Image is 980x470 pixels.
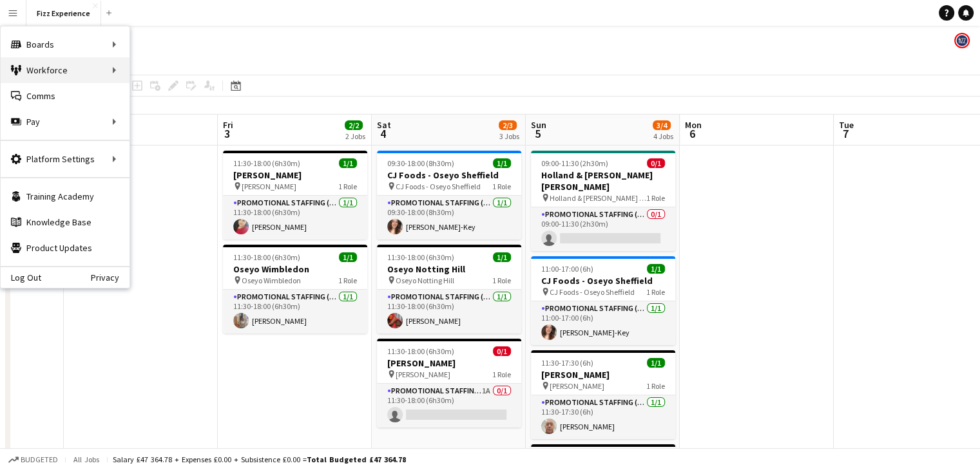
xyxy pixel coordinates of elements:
div: Salary £47 364.78 + Expenses £0.00 + Subsistence £0.00 = [113,455,406,464]
a: Training Academy [1,183,130,209]
span: Sat [377,119,391,131]
a: Comms [1,83,130,109]
app-job-card: 11:30-18:00 (6h30m)1/1[PERSON_NAME] [PERSON_NAME]1 RolePromotional Staffing (Brand Ambassadors)1/... [223,151,367,240]
button: Fizz Experience [26,1,101,26]
app-job-card: 11:30-18:00 (6h30m)1/1Oseyo Wimbledon Oseyo Wimbledon1 RolePromotional Staffing (Brand Ambassador... [223,245,367,334]
span: 1 Role [646,287,665,297]
span: Oseyo Wimbledon [242,276,301,285]
span: 0/1 [493,346,511,356]
span: 0/1 [647,158,665,168]
span: 1/1 [647,358,665,368]
app-job-card: 11:00-17:00 (6h)1/1CJ Foods - Oseyo Sheffield CJ Foods - Oseyo Sheffield1 RolePromotional Staffin... [531,256,675,345]
h3: Oseyo Notting Hill [377,263,521,275]
span: 3 [221,126,233,141]
span: All jobs [71,455,102,464]
span: 1 Role [492,276,511,285]
span: Tue [839,119,854,131]
span: [PERSON_NAME] [396,370,450,379]
span: 11:30-17:30 (6h) [541,358,593,368]
h3: CJ Foods - Oseyo Sheffield [377,169,521,181]
app-card-role: Promotional Staffing (Brand Ambassadors)1/111:30-17:30 (6h)[PERSON_NAME] [531,395,675,439]
app-card-role: Promotional Staffing (Brand Ambassadors)1/111:30-18:00 (6h30m)[PERSON_NAME] [223,290,367,334]
h3: Holland & [PERSON_NAME] [PERSON_NAME] [531,169,675,193]
app-card-role: Promotional Staffing (Brand Ambassadors)1A0/111:30-18:00 (6h30m) [377,384,521,428]
app-job-card: 11:30-18:00 (6h30m)1/1Oseyo Notting Hill Oseyo Notting Hill1 RolePromotional Staffing (Brand Amba... [377,245,521,334]
div: 4 Jobs [653,131,673,141]
span: 1/1 [339,252,357,262]
span: 1 Role [492,370,511,379]
span: 1/1 [339,158,357,168]
h3: [PERSON_NAME] [223,169,367,181]
a: Knowledge Base [1,209,130,235]
span: 11:30-18:00 (6h30m) [233,252,300,262]
span: 4 [375,126,391,141]
span: [PERSON_NAME] [242,182,296,191]
span: 1 Role [646,193,665,203]
span: 1 Role [492,182,511,191]
span: 1/1 [493,252,511,262]
span: 11:00-17:00 (6h) [541,264,593,274]
span: Fri [223,119,233,131]
app-card-role: Promotional Staffing (Brand Ambassadors)1/109:30-18:00 (8h30m)[PERSON_NAME]-Key [377,196,521,240]
span: 09:00-11:30 (2h30m) [541,158,608,168]
span: CJ Foods - Oseyo Sheffield [550,287,635,297]
span: 3/4 [653,120,671,130]
span: 2/2 [345,120,363,130]
span: Sun [531,119,546,131]
span: 6 [683,126,702,141]
span: 1 Role [646,381,665,391]
a: Log Out [1,272,41,283]
app-card-role: Promotional Staffing (Brand Ambassadors)1/111:30-18:00 (6h30m)[PERSON_NAME] [377,290,521,334]
span: Mon [685,119,702,131]
span: 11:30-18:00 (6h30m) [387,346,454,356]
app-user-avatar: Fizz Admin [954,33,970,48]
span: 1 Role [338,182,357,191]
app-card-role: Promotional Staffing (Brand Ambassadors)0/109:00-11:30 (2h30m) [531,207,675,251]
span: 1/1 [647,264,665,274]
app-job-card: 11:30-17:30 (6h)1/1[PERSON_NAME] [PERSON_NAME]1 RolePromotional Staffing (Brand Ambassadors)1/111... [531,350,675,439]
div: 2 Jobs [345,131,365,141]
app-job-card: 11:30-18:00 (6h30m)0/1[PERSON_NAME] [PERSON_NAME]1 RolePromotional Staffing (Brand Ambassadors)1A... [377,339,521,428]
span: Holland & [PERSON_NAME] [PERSON_NAME] [550,193,646,203]
span: Total Budgeted £47 364.78 [307,455,406,464]
app-card-role: Promotional Staffing (Brand Ambassadors)1/111:00-17:00 (6h)[PERSON_NAME]-Key [531,301,675,345]
button: Budgeted [6,453,60,467]
h3: CJ Foods - Oseyo Sheffield [531,275,675,287]
div: Pay [1,109,130,135]
span: 11:30-18:00 (6h30m) [387,252,454,262]
span: 2/3 [499,120,517,130]
div: Workforce [1,57,130,83]
h3: [PERSON_NAME] [377,357,521,369]
span: 1 Role [338,276,357,285]
app-card-role: Promotional Staffing (Brand Ambassadors)1/111:30-18:00 (6h30m)[PERSON_NAME] [223,196,367,240]
span: Budgeted [21,455,58,464]
div: Platform Settings [1,146,130,172]
span: 5 [529,126,546,141]
div: Boards [1,32,130,57]
span: 1/1 [493,158,511,168]
app-job-card: 09:00-11:30 (2h30m)0/1Holland & [PERSON_NAME] [PERSON_NAME] Holland & [PERSON_NAME] [PERSON_NAME]... [531,151,675,251]
app-job-card: 09:30-18:00 (8h30m)1/1CJ Foods - Oseyo Sheffield CJ Foods - Oseyo Sheffield1 RolePromotional Staf... [377,151,521,240]
span: 11:30-18:00 (6h30m) [233,158,300,168]
h3: [PERSON_NAME] [531,369,675,381]
span: Oseyo Notting Hill [396,276,454,285]
a: Privacy [91,272,130,283]
span: [PERSON_NAME] [550,381,604,391]
div: 3 Jobs [499,131,519,141]
span: CJ Foods - Oseyo Sheffield [396,182,481,191]
h3: Oseyo Wimbledon [223,263,367,275]
span: 09:30-18:00 (8h30m) [387,158,454,168]
a: Product Updates [1,235,130,261]
span: 7 [837,126,854,141]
